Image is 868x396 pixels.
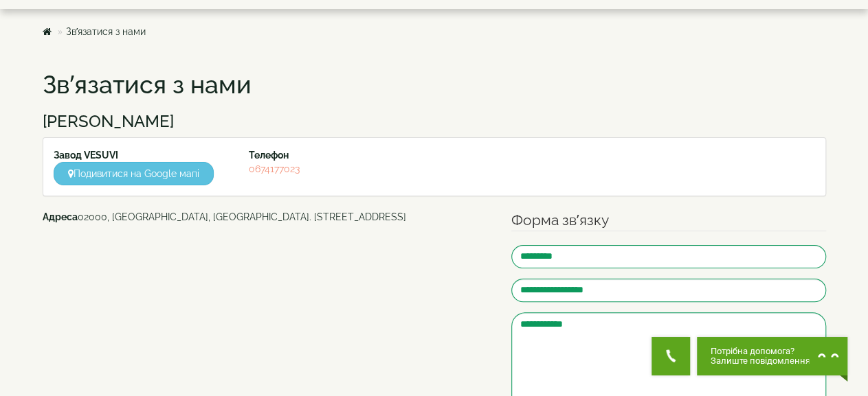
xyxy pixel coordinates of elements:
[249,150,289,161] strong: Телефон
[511,210,826,231] legend: Форма зв’язку
[66,26,146,37] a: Зв’язатися з нами
[43,113,826,130] h3: [PERSON_NAME]
[43,211,78,222] b: Адреса
[54,162,214,185] a: Подивитися на Google мапі
[711,356,810,366] span: Залиште повідомлення
[54,150,118,161] strong: Завод VESUVI
[652,337,690,375] button: Get Call button
[43,210,491,224] address: 02000, [GEOGRAPHIC_DATA], [GEOGRAPHIC_DATA]. [STREET_ADDRESS]
[697,337,847,375] button: Chat button
[249,163,300,174] a: 0674177023
[43,71,826,99] h1: Зв’язатися з нами
[711,347,810,356] span: Потрібна допомога?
